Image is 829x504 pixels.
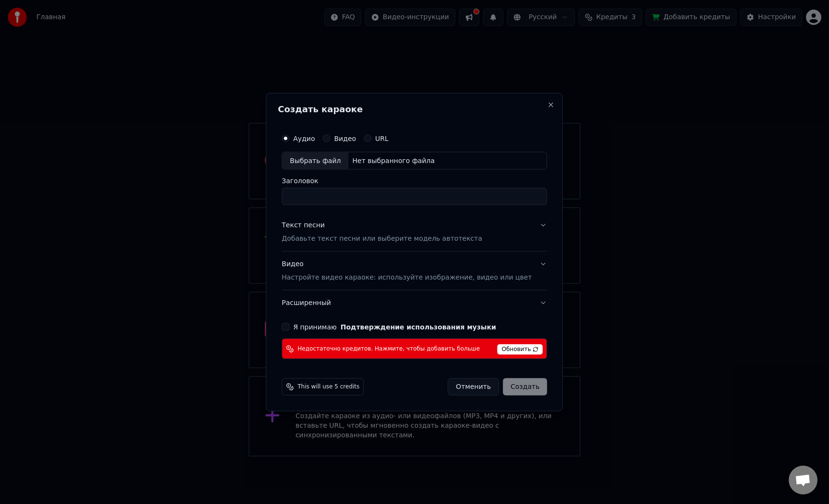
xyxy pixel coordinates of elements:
[282,234,482,244] p: Добавьте текст песни или выберите модель автотекста
[497,344,543,355] span: Обновить
[282,259,532,282] div: Видео
[282,252,547,290] button: ВидеоНастройте видео караоке: используйте изображение, видео или цвет
[293,324,496,330] label: Я принимаю
[282,213,547,251] button: Текст песниДобавьте текст песни или выберите модель автотекста
[282,177,547,184] label: Заголовок
[282,221,325,230] div: Текст песни
[297,345,480,352] span: Недостаточно кредитов. Нажмите, чтобы добавить больше
[348,156,438,165] div: Нет выбранного файла
[448,378,499,396] button: Отменить
[293,135,315,141] label: Аудио
[282,273,532,282] p: Настройте видео караоке: используйте изображение, видео или цвет
[334,135,356,141] label: Видео
[297,383,359,391] span: This will use 5 credits
[282,291,547,316] button: Расширенный
[282,152,348,169] div: Выбрать файл
[341,324,496,330] button: Я принимаю
[278,105,551,113] h2: Создать караоке
[375,135,389,141] label: URL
